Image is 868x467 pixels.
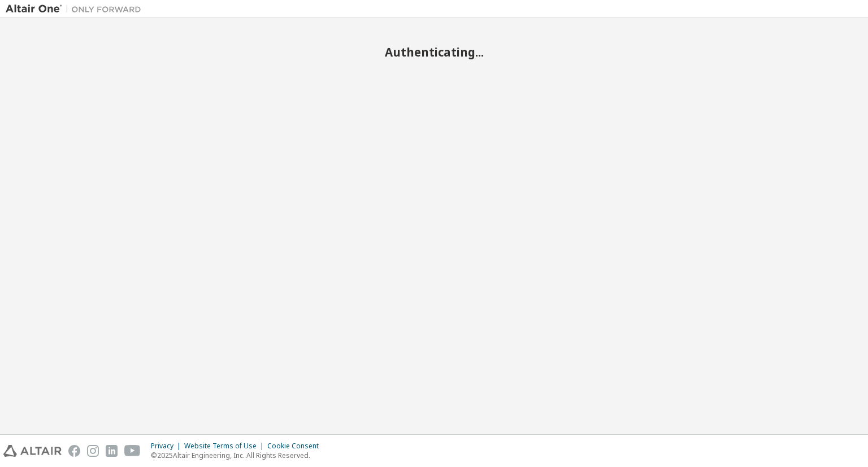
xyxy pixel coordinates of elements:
[151,442,184,451] div: Privacy
[106,445,118,457] img: linkedin.svg
[68,445,80,457] img: facebook.svg
[6,45,862,59] h2: Authenticating...
[184,442,267,451] div: Website Terms of Use
[267,442,325,451] div: Cookie Consent
[6,3,147,15] img: Altair One
[3,445,62,457] img: altair_logo.svg
[151,451,325,460] p: © 2025 Altair Engineering, Inc. All Rights Reserved.
[87,445,99,457] img: instagram.svg
[124,445,141,457] img: youtube.svg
